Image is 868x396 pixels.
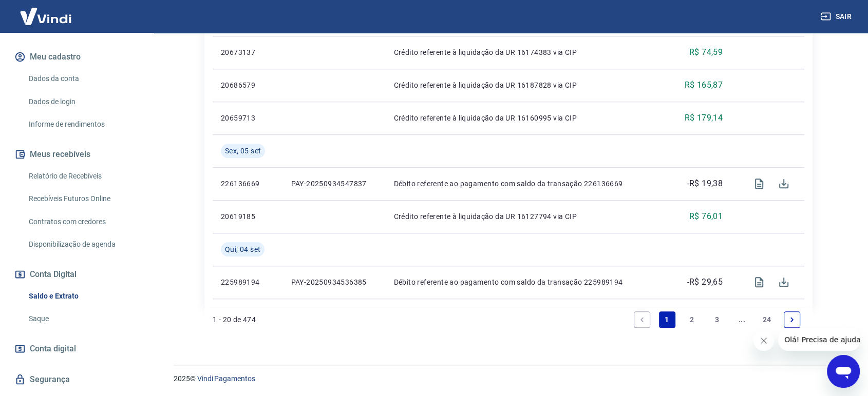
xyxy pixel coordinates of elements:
a: Recebíveis Futuros Online [25,188,141,209]
p: PAY-20250934547837 [291,179,378,189]
p: Débito referente ao pagamento com saldo da transação 225989194 [394,277,651,287]
span: Download [771,270,796,294]
span: Qui, 04 set [225,244,260,254]
p: Débito referente ao pagamento com saldo da transação 226136669 [394,179,651,189]
p: 225989194 [221,277,275,287]
p: 20673137 [221,47,275,57]
a: Conta digital [12,338,141,360]
iframe: Fechar mensagem [753,330,774,351]
p: -R$ 19,38 [687,177,723,190]
iframe: Botão para abrir a janela de mensagens [827,355,860,388]
a: Page 2 [684,311,700,328]
span: Visualizar [747,171,771,196]
a: Page 24 [759,311,776,328]
span: Visualizar [747,270,771,294]
p: -R$ 29,65 [687,276,723,288]
a: Vindi Pagamentos [197,374,255,383]
span: Conta digital [30,342,76,356]
img: Vindi [12,1,79,32]
p: Crédito referente à liquidação da UR 16160995 via CIP [394,113,651,123]
p: Crédito referente à liquidação da UR 16187828 via CIP [394,80,651,90]
p: 20659713 [221,113,275,123]
a: Previous page [634,311,650,328]
button: Meu cadastro [12,46,141,68]
ul: Pagination [630,307,804,332]
button: Conta Digital [12,263,141,286]
p: R$ 165,87 [685,79,723,91]
a: Informe de rendimentos [25,114,141,135]
p: Crédito referente à liquidação da UR 16174383 via CIP [394,47,651,57]
iframe: Mensagem da empresa [778,328,860,351]
p: 2025 © [174,373,843,384]
a: Relatório de Recebíveis [25,166,141,187]
p: R$ 74,59 [689,46,723,58]
a: Disponibilização de agenda [25,234,141,255]
a: Next page [784,311,800,328]
a: Segurança [12,368,141,391]
p: Crédito referente à liquidação da UR 16127794 via CIP [394,211,651,222]
a: Saque [25,308,141,329]
p: 20686579 [221,80,275,90]
p: R$ 179,14 [685,112,723,124]
button: Meus recebíveis [12,143,141,166]
p: R$ 76,01 [689,210,723,223]
p: PAY-20250934536385 [291,277,378,287]
a: Dados da conta [25,68,141,89]
a: Saldo e Extrato [25,286,141,307]
button: Sair [819,7,856,26]
a: Page 3 [709,311,725,328]
span: Download [771,171,796,196]
a: Jump forward [733,311,750,328]
span: Sex, 05 set [225,146,261,156]
p: 20619185 [221,211,275,222]
span: Olá! Precisa de ajuda? [6,7,86,15]
p: 226136669 [221,179,275,189]
a: Page 1 is your current page [659,311,675,328]
a: Contratos com credores [25,211,141,232]
p: 1 - 20 de 474 [213,314,256,325]
a: Dados de login [25,91,141,112]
